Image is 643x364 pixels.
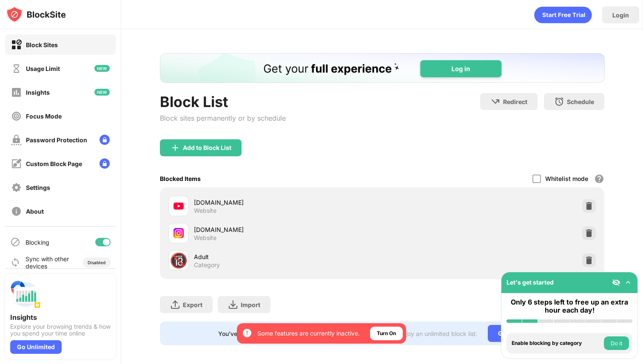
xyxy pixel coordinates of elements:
[545,175,588,182] div: Whitelist mode
[194,207,216,214] div: Website
[503,98,527,105] div: Redirect
[11,206,22,217] img: about-off.svg
[10,313,111,322] div: Insights
[26,41,58,48] div: Block Sites
[174,228,184,238] img: favicons
[10,237,20,247] img: blocking-icon.svg
[94,89,110,96] img: new-icon.svg
[26,113,62,120] div: Focus Mode
[194,225,382,234] div: [DOMAIN_NAME]
[194,234,216,242] div: Website
[170,252,188,269] div: 🔞
[612,278,620,287] img: eye-not-visible.svg
[257,329,360,338] div: Some features are currently inactive.
[567,98,594,105] div: Schedule
[488,325,546,342] div: Go Unlimited
[174,201,184,211] img: favicons
[160,53,605,83] iframe: Banner
[10,323,111,337] div: Explore your browsing trends & how you spend your time online
[506,279,554,286] div: Let's get started
[26,255,69,270] div: Sync with other devices
[604,336,629,350] button: Do it
[10,279,41,310] img: push-insights.svg
[194,261,220,269] div: Category
[11,63,22,74] img: time-usage-off.svg
[26,184,50,191] div: Settings
[512,340,602,346] div: Enable blocking by category
[11,87,22,98] img: insights-off.svg
[26,239,49,246] div: Blocking
[26,89,50,96] div: Insights
[160,93,286,110] div: Block List
[11,158,22,169] img: customize-block-page-off.svg
[11,40,22,50] img: block-on.svg
[218,330,320,337] div: You’ve reached your block list limit.
[11,135,22,145] img: password-protection-off.svg
[11,182,22,193] img: settings-off.svg
[26,208,44,215] div: About
[624,278,632,287] img: omni-setup-toggle.svg
[194,252,382,261] div: Adult
[100,135,110,145] img: lock-menu.svg
[26,65,60,72] div: Usage Limit
[183,301,202,308] div: Export
[160,114,286,122] div: Block sites permanently or by schedule
[6,6,66,23] img: logo-blocksite.svg
[26,160,82,167] div: Custom Block Page
[10,257,20,268] img: sync-icon.svg
[183,144,231,151] div: Add to Block List
[94,65,110,72] img: new-icon.svg
[506,298,632,314] div: Only 6 steps left to free up an extra hour each day!
[377,329,396,338] div: Turn On
[88,260,105,265] div: Disabled
[194,198,382,207] div: [DOMAIN_NAME]
[534,6,592,23] div: animation
[10,340,62,354] div: Go Unlimited
[26,136,87,144] div: Password Protection
[612,11,629,19] div: Login
[100,158,110,169] img: lock-menu.svg
[241,301,260,308] div: Import
[160,175,201,182] div: Blocked Items
[11,111,22,121] img: focus-off.svg
[242,328,252,338] img: error-circle-white.svg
